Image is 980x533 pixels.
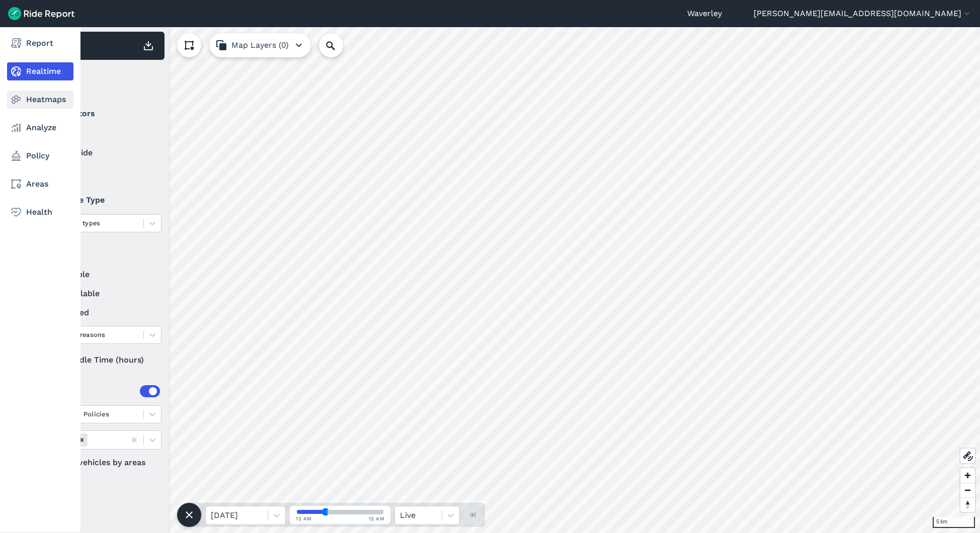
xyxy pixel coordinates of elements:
[41,377,160,405] summary: Areas
[41,457,161,469] label: Filter vehicles by areas
[41,147,161,159] label: HelloRide
[32,27,980,533] canvas: Map
[319,33,359,57] input: Search Location or Vehicles
[960,468,975,483] button: Zoom in
[41,166,161,178] label: Lime
[960,483,975,497] button: Zoom out
[7,62,73,80] a: Realtime
[7,34,73,52] a: Report
[7,147,73,165] a: Policy
[369,515,385,522] span: 12 AM
[296,515,312,522] span: 12 AM
[76,433,88,446] div: Remove Areas (0)
[960,497,975,512] button: Reset bearing to north
[7,91,73,109] a: Heatmaps
[41,240,160,269] summary: Status
[933,517,975,528] div: 5 km
[41,288,161,300] label: unavailable
[37,64,165,96] div: Filter
[687,8,722,20] a: Waverley
[41,128,161,140] label: Ario
[8,7,74,20] img: Ride Report
[7,203,73,221] a: Health
[209,33,311,57] button: Map Layers (0)
[754,8,972,20] button: [PERSON_NAME][EMAIL_ADDRESS][DOMAIN_NAME]
[41,100,160,128] summary: Operators
[7,119,73,137] a: Analyze
[41,307,161,319] label: reserved
[7,175,73,193] a: Areas
[41,186,160,214] summary: Vehicle Type
[41,269,161,281] label: available
[41,351,161,369] div: Idle Time (hours)
[54,385,160,397] div: Areas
